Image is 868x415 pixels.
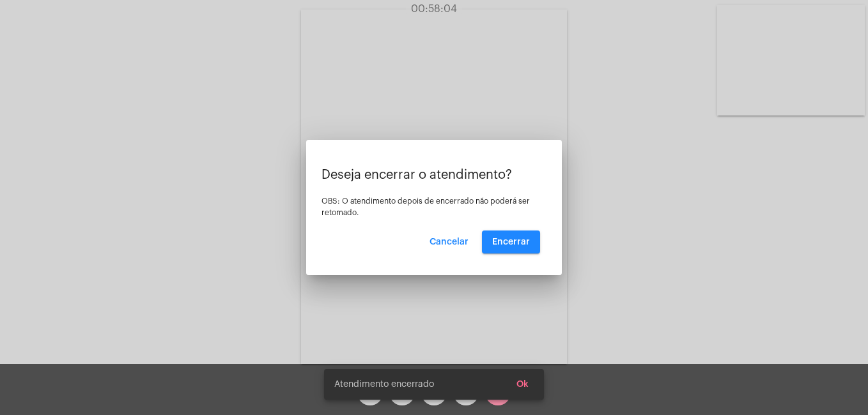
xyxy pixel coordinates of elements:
span: Cancelar [430,238,469,246]
p: Deseja encerrar o atendimento? [322,168,546,182]
span: Ok [516,380,529,389]
span: Encerrar [492,238,530,246]
span: 00:58:04 [411,4,457,14]
button: Cancelar [419,230,479,253]
button: Encerrar [482,230,540,253]
span: OBS: O atendimento depois de encerrado não poderá ser retomado. [322,197,530,216]
span: Atendimento encerrado [334,378,434,391]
